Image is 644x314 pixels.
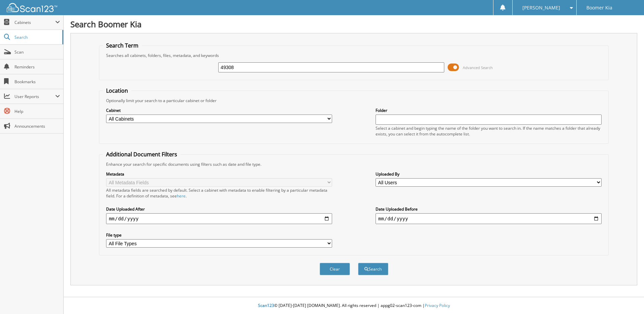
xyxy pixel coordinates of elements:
[14,20,55,25] span: Cabinets
[14,108,60,114] span: Help
[106,232,332,238] label: File type
[610,282,644,314] iframe: Chat Widget
[320,263,350,275] button: Clear
[103,53,605,58] div: Searches all cabinets, folders, files, metadata, and keywords
[14,123,60,129] span: Announcements
[14,34,59,40] span: Search
[376,213,602,224] input: end
[106,213,332,224] input: start
[376,171,602,177] label: Uploaded By
[106,107,332,113] label: Cabinet
[177,193,186,199] a: here
[106,171,332,177] label: Metadata
[103,42,142,49] legend: Search Term
[463,65,493,70] span: Advanced Search
[103,161,605,167] div: Enhance your search for specific documents using filters such as date and file type.
[70,19,637,30] h1: Search Boomer Kia
[522,6,560,10] span: [PERSON_NAME]
[103,87,131,94] legend: Location
[376,107,602,113] label: Folder
[258,303,274,308] span: Scan123
[7,3,57,12] img: scan123-logo-white.svg
[14,64,60,70] span: Reminders
[103,151,181,158] legend: Additional Document Filters
[425,303,450,308] a: Privacy Policy
[14,94,55,99] span: User Reports
[358,263,388,275] button: Search
[14,79,60,85] span: Bookmarks
[106,187,332,199] div: All metadata fields are searched by default. Select a cabinet with metadata to enable filtering b...
[64,297,644,314] div: © [DATE]-[DATE] [DOMAIN_NAME]. All rights reserved | appg02-scan123-com |
[376,206,602,212] label: Date Uploaded Before
[586,6,612,10] span: Boomer Kia
[106,206,332,212] label: Date Uploaded After
[376,125,602,137] div: Select a cabinet and begin typing the name of the folder you want to search in. If the name match...
[14,49,60,55] span: Scan
[103,98,605,103] div: Optionally limit your search to a particular cabinet or folder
